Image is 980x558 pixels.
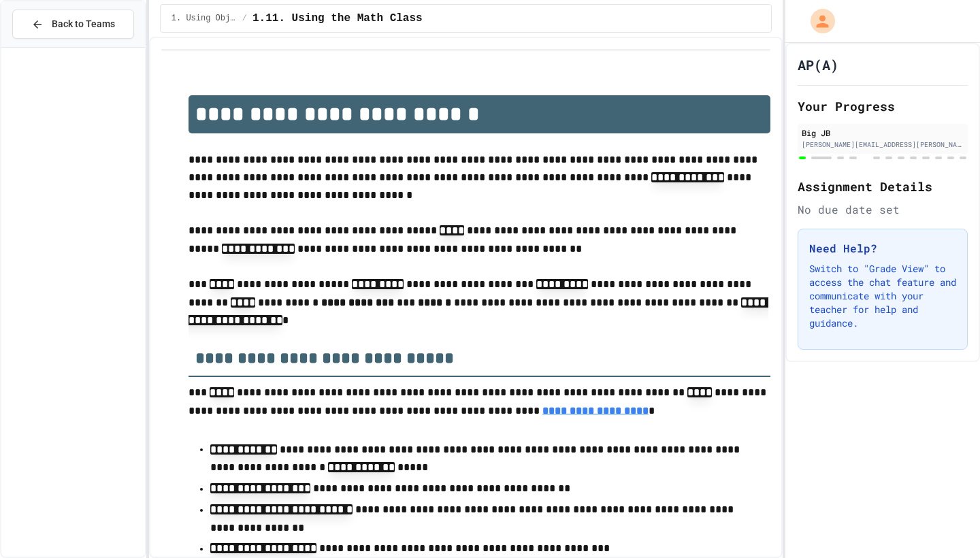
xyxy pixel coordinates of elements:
iframe: chat widget [923,504,966,544]
span: / [242,13,247,24]
span: 1.11. Using the Math Class [252,10,423,27]
div: My Account [796,5,838,37]
h2: Assignment Details [798,177,968,196]
h1: AP(A) [798,55,838,74]
div: Big JB [802,127,964,139]
h3: Need Help? [809,240,956,257]
span: 1. Using Objects and Methods [171,13,237,24]
button: Back to Teams [12,10,134,39]
iframe: chat widget [867,444,966,502]
span: Back to Teams [52,17,115,31]
h2: Your Progress [798,97,968,116]
div: [PERSON_NAME][EMAIL_ADDRESS][PERSON_NAME][DOMAIN_NAME] [802,139,964,150]
div: No due date set [798,201,968,218]
p: Switch to "Grade View" to access the chat feature and communicate with your teacher for help and ... [809,262,956,330]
